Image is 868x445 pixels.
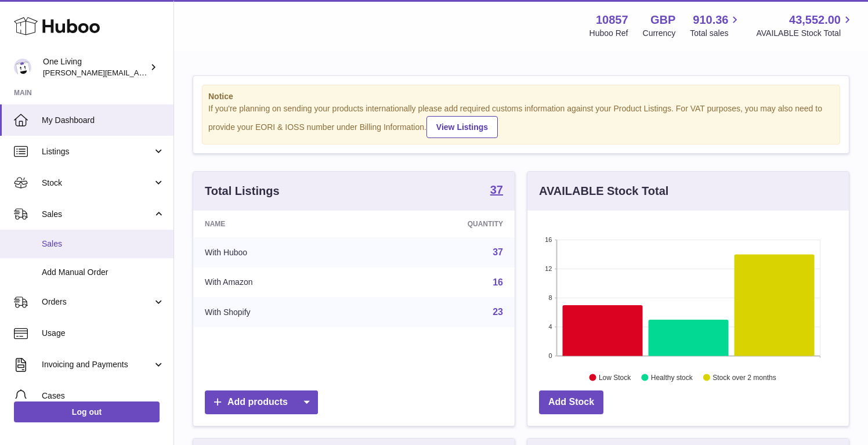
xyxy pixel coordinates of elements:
[493,307,503,317] a: 23
[789,12,841,28] span: 43,552.00
[43,68,233,77] span: [PERSON_NAME][EMAIL_ADDRESS][DOMAIN_NAME]
[193,211,369,237] th: Name
[548,294,552,301] text: 8
[42,115,165,126] span: My Dashboard
[643,28,676,39] div: Currency
[650,12,675,28] strong: GBP
[693,12,728,28] span: 910.36
[14,401,160,422] a: Log out
[42,296,153,307] span: Orders
[490,184,503,198] a: 37
[426,116,498,138] a: View Listings
[589,28,628,39] div: Huboo Ref
[596,12,628,28] strong: 10857
[42,178,153,189] span: Stock
[208,103,834,138] div: If you're planning on sending your products internationally please add required customs informati...
[493,277,503,287] a: 16
[756,28,854,39] span: AVAILABLE Stock Total
[14,59,31,76] img: Jessica@oneliving.com
[193,237,369,267] td: With Huboo
[369,211,515,237] th: Quantity
[713,373,776,381] text: Stock over 2 months
[548,352,552,359] text: 0
[545,265,552,272] text: 12
[548,323,552,330] text: 4
[599,373,631,381] text: Low Stock
[42,267,165,278] span: Add Manual Order
[42,146,153,157] span: Listings
[42,328,165,339] span: Usage
[205,183,280,199] h3: Total Listings
[43,56,147,78] div: One Living
[539,390,603,414] a: Add Stock
[208,91,834,102] strong: Notice
[690,28,742,39] span: Total sales
[42,209,153,220] span: Sales
[545,236,552,243] text: 16
[539,183,668,199] h3: AVAILABLE Stock Total
[493,247,503,257] a: 37
[690,12,742,39] a: 910.36 Total sales
[651,373,693,381] text: Healthy stock
[193,267,369,298] td: With Amazon
[42,238,165,249] span: Sales
[490,184,503,196] strong: 37
[42,359,153,370] span: Invoicing and Payments
[42,390,165,401] span: Cases
[193,297,369,327] td: With Shopify
[205,390,318,414] a: Add products
[756,12,854,39] a: 43,552.00 AVAILABLE Stock Total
